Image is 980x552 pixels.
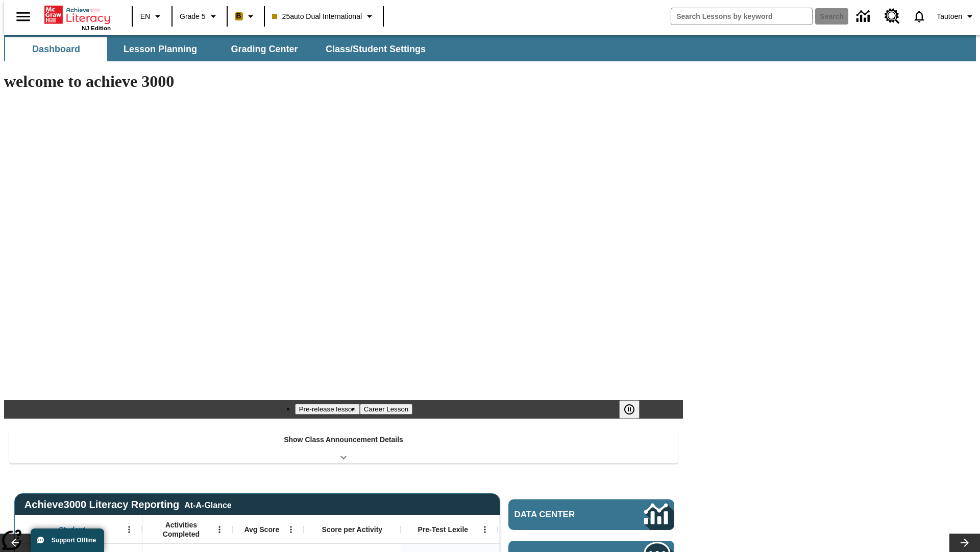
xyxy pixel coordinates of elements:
h1: welcome to achieve 3000 [4,72,683,91]
div: At-A-Glance [184,499,231,510]
div: Pause [619,400,650,419]
span: Activities Completed [148,520,215,539]
p: Show Class Announcement Details [284,434,403,445]
button: Grade: Grade 5, Select a grade [176,7,224,26]
span: Score per Activity [322,525,383,534]
span: Grade 5 [180,11,206,22]
span: NJ Edition [82,25,111,31]
button: Slide 2 Career Lesson [360,404,412,415]
span: Grading Center [231,43,298,55]
button: Slide 1 Pre-release lesson [295,404,360,415]
button: Pause [619,400,640,419]
button: Profile/Settings [933,7,980,26]
button: Class: 25auto Dual International, Select your class [268,7,380,26]
span: Lesson Planning [124,43,197,55]
a: Home [44,5,111,25]
body: Maximum 600 characters Press Escape to exit toolbar Press Alt + F10 to reach toolbar [4,8,149,17]
button: Class/Student Settings [317,37,434,61]
button: Lesson Planning [109,37,211,61]
div: Home [44,4,111,31]
div: SubNavbar [4,37,435,61]
div: SubNavbar [4,35,976,61]
span: Student [59,525,85,534]
span: Class/Student Settings [326,43,426,55]
a: Data Center [508,499,674,530]
button: Open side menu [8,2,38,32]
button: Support Offline [31,528,104,552]
div: Show Class Announcement Details [9,428,678,464]
span: 25auto Dual International [272,11,362,22]
button: Lesson carousel, Next [949,534,980,552]
a: Resource Center, Will open in new tab [878,3,906,30]
button: Open Menu [121,522,137,537]
button: Open Menu [212,522,227,537]
a: Notifications [906,3,933,30]
a: Data Center [850,3,878,31]
button: Open Menu [283,522,299,537]
button: Open Menu [477,522,493,537]
span: B [236,10,241,22]
span: Pre-Test Lexile [418,525,469,534]
button: Language: EN, Select a language [136,7,168,26]
button: Dashboard [5,37,107,61]
button: Boost Class color is peach. Change class color [231,7,261,26]
span: Avg Score [244,525,279,534]
button: Grading Center [213,37,315,61]
span: EN [140,11,150,22]
span: Tautoen [937,11,962,22]
span: Data Center [514,510,610,520]
input: search field [671,8,812,25]
span: Dashboard [32,43,80,55]
span: Support Offline [52,537,96,544]
span: Achieve3000 Literacy Reporting [24,499,232,511]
